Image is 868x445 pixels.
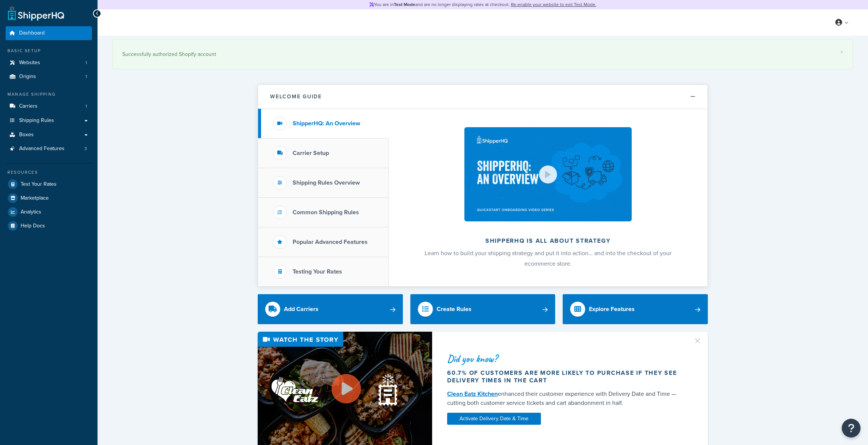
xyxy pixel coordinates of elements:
a: Shipping Rules [6,114,92,128]
span: 1 [86,60,87,66]
span: Analytics [21,209,41,215]
h3: Shipping Rules Overview [293,179,360,186]
span: 1 [86,74,87,80]
div: Successfully authorized Shopify account [122,49,843,60]
button: Open Resource Center [842,419,860,437]
a: Websites1 [6,56,92,70]
a: Clean Eatz Kitchen [447,389,498,398]
span: Shipping Rules [19,117,54,124]
span: Test Your Rates [21,181,57,188]
a: Create Rules [410,294,556,324]
a: Carriers1 [6,99,92,113]
span: Advanced Features [19,146,65,152]
span: Dashboard [19,30,45,36]
button: Welcome Guide [258,85,707,109]
a: Analytics [6,205,92,219]
span: Help Docs [21,223,45,229]
a: × [840,49,843,55]
span: Marketplace [21,195,49,201]
span: Learn how to build your shipping strategy and put it into action… and into the checkout of your e... [425,249,671,268]
span: 1 [86,103,87,110]
a: Marketplace [6,191,92,205]
span: Origins [19,74,36,80]
span: Carriers [19,103,38,110]
a: Advanced Features3 [6,142,92,156]
div: Create Rules [437,304,472,314]
a: Activate Delivery Date & Time [447,413,541,425]
a: Dashboard [6,26,92,40]
h3: Popular Advanced Features [293,239,368,245]
h3: Carrier Setup [293,150,329,156]
span: 3 [84,146,87,152]
span: Boxes [19,132,34,138]
div: enhanced their customer experience with Delivery Date and Time — cutting both customer service ti... [447,389,684,407]
div: Basic Setup [6,48,92,54]
a: Boxes [6,128,92,142]
a: Add Carriers [258,294,403,324]
div: Manage Shipping [6,91,92,98]
a: Help Docs [6,219,92,233]
li: Origins [6,70,92,84]
h3: Testing Your Rates [293,268,342,275]
div: 60.7% of customers are more likely to purchase if they see delivery times in the cart [447,369,684,384]
span: Websites [19,60,40,66]
h3: ShipperHQ: An Overview [293,120,360,127]
a: Explore Features [563,294,708,324]
img: ShipperHQ is all about strategy [464,127,632,221]
li: Advanced Features [6,142,92,156]
h2: Welcome Guide [270,94,322,99]
div: Did you know? [447,353,684,364]
a: Test Your Rates [6,177,92,191]
li: Carriers [6,99,92,113]
a: Origins1 [6,70,92,84]
strong: Test Mode [394,1,415,8]
h2: ShipperHQ is all about strategy [408,238,688,244]
h3: Common Shipping Rules [293,209,359,216]
div: Add Carriers [284,304,318,314]
a: Re-enable your website to exit Test Mode. [511,1,596,8]
div: Explore Features [589,304,635,314]
div: Resources [6,169,92,176]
